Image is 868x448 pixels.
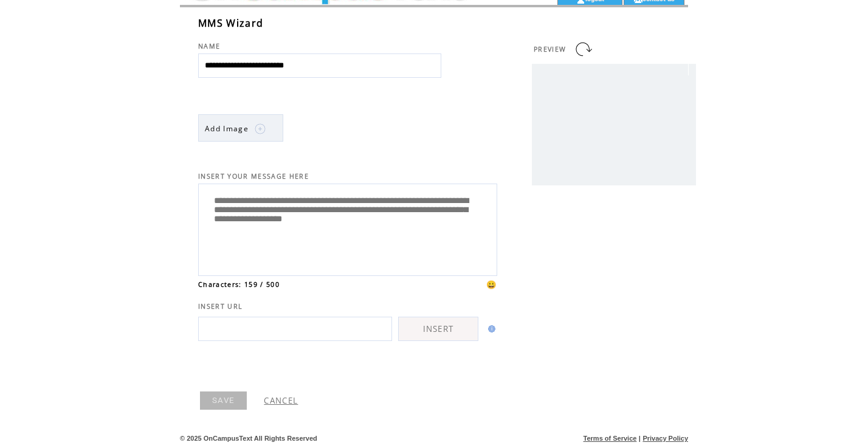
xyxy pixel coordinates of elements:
[200,391,247,410] a: SAVE
[198,280,280,289] span: Characters: 159 / 500
[398,317,478,341] a: INSERT
[264,395,298,406] a: CANCEL
[484,325,495,333] img: help.gif
[255,123,266,134] img: plus.png
[584,435,637,442] a: Terms of Service
[198,302,243,311] span: INSERT URL
[198,42,220,50] span: NAME
[486,279,497,290] span: 😀
[198,114,283,142] a: Add Image
[180,435,317,442] span: © 2025 OnCampusText All Rights Reserved
[534,45,566,53] span: PREVIEW
[639,435,641,442] span: |
[205,123,249,134] span: Add Image
[642,435,688,442] a: Privacy Policy
[198,172,309,181] span: INSERT YOUR MESSAGE HERE
[198,16,263,30] span: MMS Wizard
